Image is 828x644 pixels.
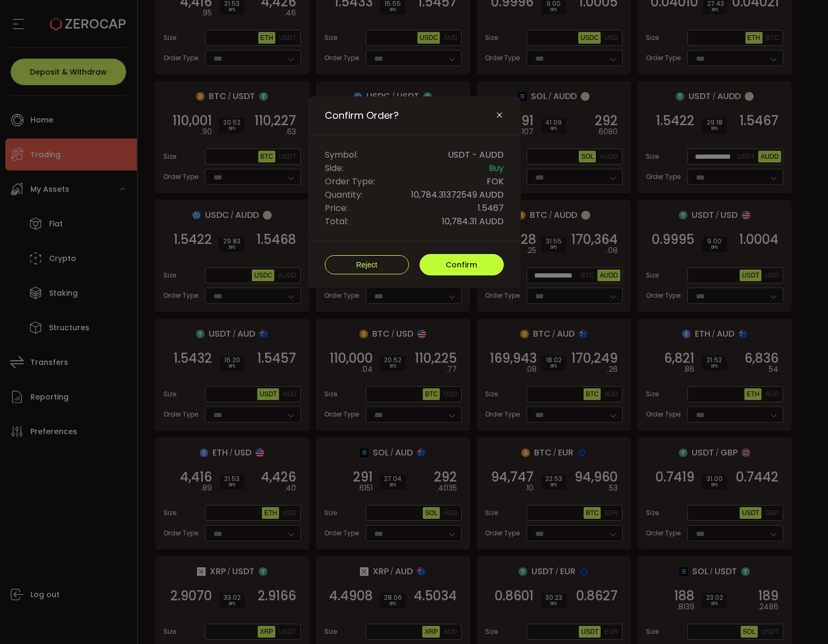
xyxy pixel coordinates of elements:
span: Order Type: [325,175,375,188]
span: Confirm Order? [325,109,399,122]
button: Reject [325,255,409,274]
span: Symbol: [325,148,358,161]
span: 1.5467 [478,201,504,215]
span: Total: [325,215,348,228]
span: Reject [356,260,378,269]
span: Confirm [446,259,477,270]
button: Close [495,111,504,120]
iframe: Chat Widget [701,529,828,644]
span: FOK [487,175,504,188]
button: Confirm [420,254,504,275]
span: Price: [325,201,348,215]
span: 10,784.31 AUDD [442,215,504,228]
div: Confirm Order? [308,96,521,288]
span: USDT - AUDD [448,148,504,161]
span: Side: [325,161,343,175]
span: 10,784.31372549 AUDD [411,188,504,201]
span: Quantity: [325,188,363,201]
span: Buy [489,161,504,175]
